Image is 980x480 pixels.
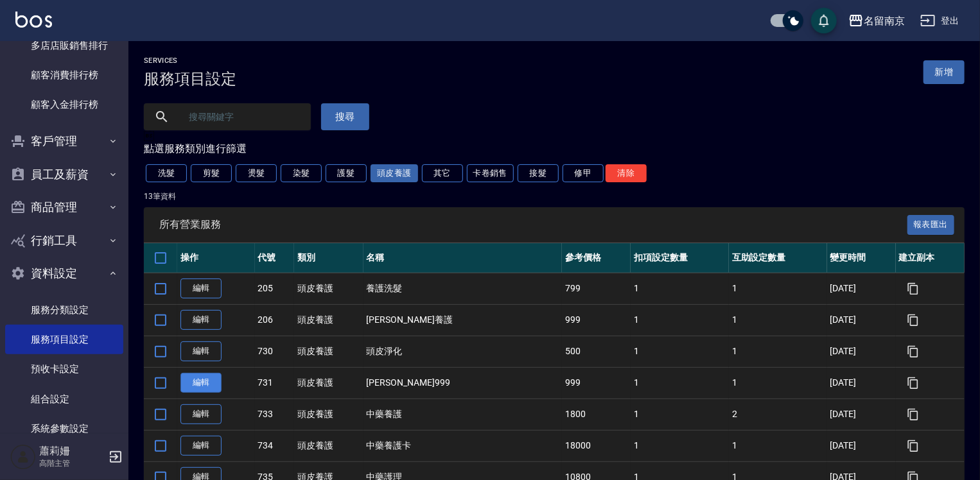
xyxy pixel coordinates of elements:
[827,430,896,461] td: [DATE]
[843,8,910,34] button: 名留南京
[631,336,729,367] td: 1
[281,164,322,182] button: 染髮
[467,164,514,182] button: 卡卷銷售
[562,336,631,367] td: 500
[363,367,563,399] td: [PERSON_NAME]999
[294,243,363,273] th: 類別
[5,60,123,90] a: 顧客消費排行榜
[180,341,222,361] a: 編輯
[563,164,604,182] button: 修甲
[180,436,222,456] a: 編輯
[180,404,222,424] a: 編輯
[923,60,965,84] a: 新增
[326,164,367,182] button: 護髮
[562,399,631,430] td: 1800
[363,430,563,461] td: 中藥養護卡
[180,99,301,134] input: 搜尋關鍵字
[39,458,105,469] p: 高階主管
[518,164,559,182] button: 接髮
[255,243,295,273] th: 代號
[606,164,647,182] button: 清除
[10,444,36,470] img: Person
[915,9,965,33] button: 登出
[5,31,123,60] a: 多店店販銷售排行
[180,310,222,330] a: 編輯
[729,336,827,367] td: 1
[729,273,827,304] td: 1
[255,367,295,399] td: 731
[146,164,187,182] button: 洗髮
[631,367,729,399] td: 1
[562,273,631,304] td: 799
[562,304,631,336] td: 999
[294,336,363,367] td: 頭皮養護
[5,90,123,119] a: 顧客入金排行榜
[631,243,729,273] th: 扣項設定數量
[827,304,896,336] td: [DATE]
[321,103,369,130] button: 搜尋
[294,399,363,430] td: 頭皮養護
[5,191,123,224] button: 商品管理
[827,399,896,430] td: [DATE]
[180,373,222,393] a: 編輯
[371,164,418,182] button: 頭皮養護
[144,70,236,88] h3: 服務項目設定
[363,399,563,430] td: 中藥養護
[562,243,631,273] th: 參考價格
[144,56,236,65] h2: Services
[907,218,955,230] a: 報表匯出
[159,218,907,231] span: 所有營業服務
[907,215,955,235] button: 報表匯出
[363,243,563,273] th: 名稱
[177,243,255,273] th: 操作
[363,336,563,367] td: 頭皮淨化
[422,164,463,182] button: 其它
[144,191,965,202] p: 13 筆資料
[255,399,295,430] td: 733
[827,367,896,399] td: [DATE]
[729,367,827,399] td: 1
[255,430,295,461] td: 734
[294,430,363,461] td: 頭皮養護
[827,273,896,304] td: [DATE]
[5,158,123,191] button: 員工及薪資
[562,367,631,399] td: 999
[5,384,123,414] a: 組合設定
[5,224,123,257] button: 行銷工具
[864,13,905,29] div: 名留南京
[144,142,965,156] div: 點選服務類別進行篩選
[255,336,295,367] td: 730
[562,430,631,461] td: 18000
[827,243,896,273] th: 變更時間
[631,273,729,304] td: 1
[191,164,232,182] button: 剪髮
[294,273,363,304] td: 頭皮養護
[729,399,827,430] td: 2
[729,430,827,461] td: 1
[363,304,563,336] td: [PERSON_NAME]養護
[896,243,965,273] th: 建立副本
[827,336,896,367] td: [DATE]
[255,273,295,304] td: 205
[39,445,105,458] h5: 蕭莉姍
[5,325,123,354] a: 服務項目設定
[180,279,222,298] a: 編輯
[631,430,729,461] td: 1
[15,12,52,28] img: Logo
[729,304,827,336] td: 1
[729,243,827,273] th: 互助設定數量
[363,273,563,304] td: 養護洗髮
[631,399,729,430] td: 1
[5,295,123,325] a: 服務分類設定
[631,304,729,336] td: 1
[294,367,363,399] td: 頭皮養護
[5,257,123,290] button: 資料設定
[294,304,363,336] td: 頭皮養護
[236,164,277,182] button: 燙髮
[5,414,123,443] a: 系統參數設定
[811,8,837,33] button: save
[5,124,123,158] button: 客戶管理
[5,354,123,384] a: 預收卡設定
[255,304,295,336] td: 206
